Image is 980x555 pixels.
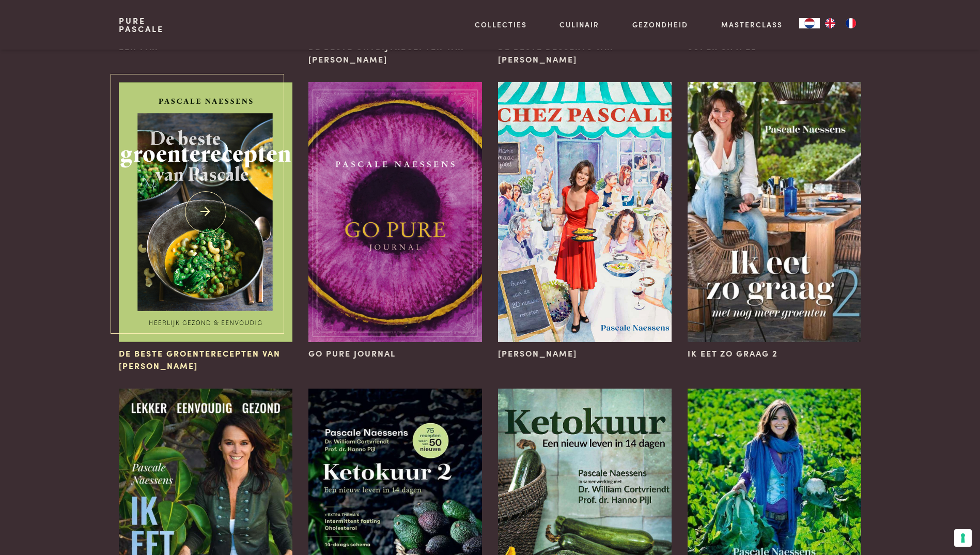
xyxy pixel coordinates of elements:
[799,18,861,28] aside: Language selected: Nederlands
[119,17,164,33] a: PurePascale
[688,82,861,360] a: Ik eet zo graag 2 Ik eet zo graag 2
[119,82,292,342] img: De beste groenterecepten van Pascale
[119,82,292,372] a: De beste groenterecepten van Pascale De beste groenterecepten van [PERSON_NAME]
[119,347,292,372] span: De beste groenterecepten van [PERSON_NAME]
[308,41,481,66] span: De beste ontbijtrecepten van [PERSON_NAME]
[632,19,688,30] a: Gezondheid
[498,82,671,342] img: Chez Pascale
[820,18,861,28] ul: Language list
[954,529,972,547] button: Uw voorkeuren voor toestemming voor trackingtechnologieën
[799,18,820,28] a: NL
[308,82,481,342] img: Go Pure Journal
[688,347,778,360] span: Ik eet zo graag 2
[721,19,783,30] a: Masterclass
[820,18,841,28] a: EN
[498,82,671,360] a: Chez Pascale [PERSON_NAME]
[799,18,820,28] div: Language
[841,18,861,28] a: FR
[308,82,481,360] a: Go Pure Journal Go Pure Journal
[475,19,527,30] a: Collecties
[498,347,577,360] span: [PERSON_NAME]
[688,82,861,342] img: Ik eet zo graag 2
[498,41,671,66] span: De beste desserts van [PERSON_NAME]
[308,347,396,360] span: Go Pure Journal
[559,19,599,30] a: Culinair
